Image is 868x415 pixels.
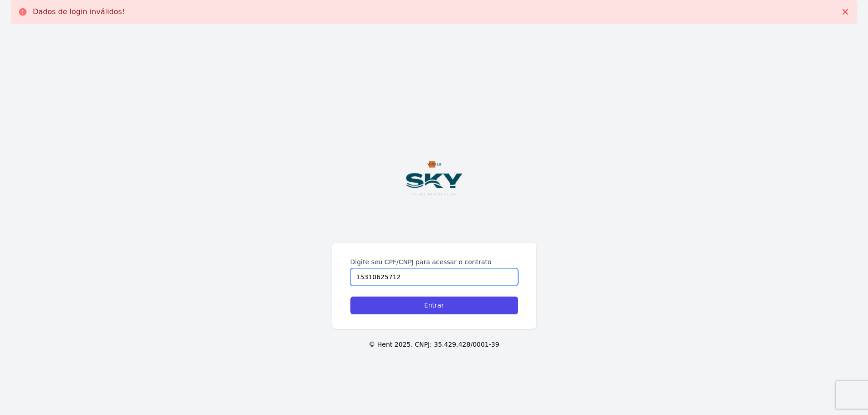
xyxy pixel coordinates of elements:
[384,128,484,228] img: Logo%20Vitale%20SKY%20Azul.png
[33,7,125,16] p: Dados de login inválidos!
[350,268,518,286] input: Digite seu CPF ou CNPJ
[350,297,518,314] input: Entrar
[15,340,853,349] p: © Hent 2025. CNPJ: 35.429.428/0001-39
[350,257,518,266] label: Digite seu CPF/CNPJ para acessar o contrato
